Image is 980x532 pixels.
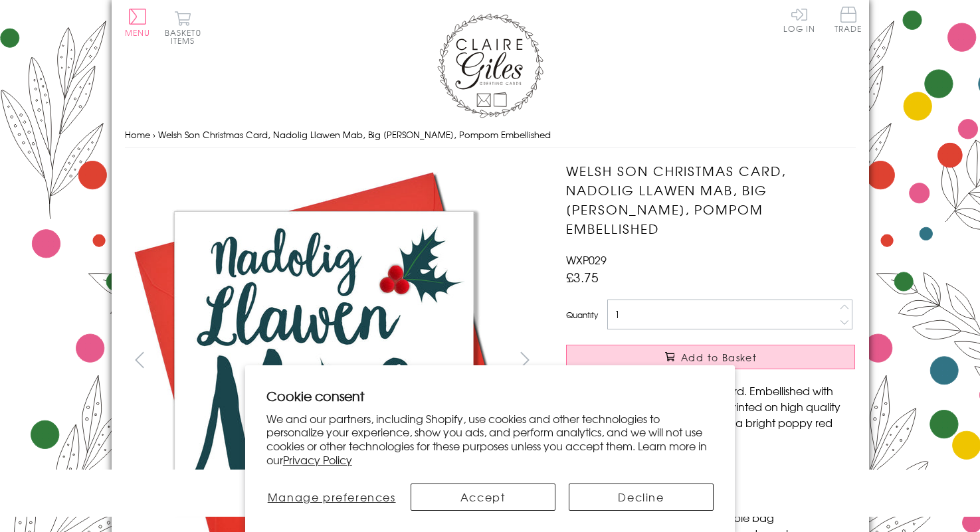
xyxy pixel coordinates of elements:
[834,7,862,35] a: Trade
[569,484,714,511] button: Decline
[834,7,862,33] span: Trade
[125,9,151,37] button: Menu
[283,452,352,468] a: Privacy Policy
[681,351,757,364] span: Add to Basket
[266,412,714,467] p: We and our partners, including Shopify, use cookies and other technologies to personalize your ex...
[266,387,714,405] h2: Cookie consent
[266,484,397,511] button: Manage preferences
[510,345,539,375] button: next
[268,489,396,505] span: Manage preferences
[566,345,855,369] button: Add to Basket
[125,122,856,149] nav: breadcrumbs
[566,161,855,238] h1: Welsh Son Christmas Card, Nadolig Llawen Mab, Big [PERSON_NAME], Pompom Embellished
[125,128,150,141] a: Home
[437,13,543,118] img: Claire Giles Greetings Cards
[411,484,555,511] button: Accept
[125,27,151,39] span: Menu
[566,268,599,286] span: £3.75
[783,7,815,33] a: Log In
[158,128,551,141] span: Welsh Son Christmas Card, Nadolig Llawen Mab, Big [PERSON_NAME], Pompom Embellished
[171,27,201,46] span: 0 items
[153,128,155,141] span: ›
[165,11,201,44] button: Basket0 items
[125,345,155,375] button: prev
[566,252,607,268] span: WXP029
[566,309,598,321] label: Quantity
